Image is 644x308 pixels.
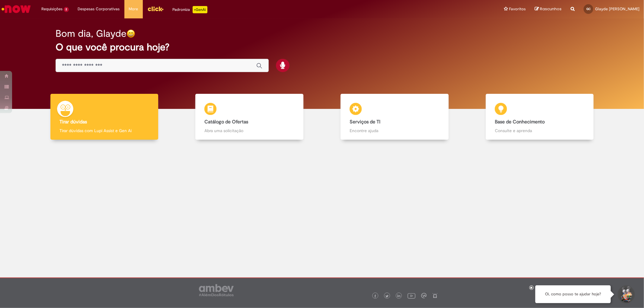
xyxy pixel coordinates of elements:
img: ServiceNow [1,3,32,15]
img: logo_footer_linkedin.png [397,294,400,298]
p: +GenAi [193,6,207,13]
img: happy-face.png [127,29,135,38]
b: Serviços de TI [350,119,380,125]
h2: Bom dia, Glayde [56,28,127,39]
a: Tirar dúvidas Tirar dúvidas com Lupi Assist e Gen Ai [32,94,177,140]
a: Catálogo de Ofertas Abra uma solicitação [177,94,322,140]
span: Requisições [41,6,62,12]
img: logo_footer_facebook.png [374,295,377,298]
span: 2 [64,7,69,12]
span: Favoritos [509,6,526,12]
p: Tirar dúvidas com Lupi Assist e Gen Ai [59,128,149,134]
span: Glayde [PERSON_NAME] [595,6,639,11]
span: Rascunhos [540,6,562,12]
b: Catálogo de Ofertas [204,119,248,125]
h2: O que você procura hoje? [56,42,588,52]
p: Abra uma solicitação [204,128,294,134]
img: logo_footer_workplace.png [421,293,427,298]
b: Base de Conhecimento [495,119,545,125]
a: Serviços de TI Encontre ajuda [322,94,467,140]
div: Padroniza [173,6,207,13]
span: More [129,6,138,12]
button: Iniciar Conversa de Suporte [617,285,635,303]
b: Tirar dúvidas [59,119,87,125]
p: Consulte e aprenda [495,128,585,134]
a: Base de Conhecimento Consulte e aprenda [467,94,612,140]
span: GC [586,7,591,11]
span: Despesas Corporativas [78,6,120,12]
img: logo_footer_naosei.png [432,293,438,298]
div: Oi, como posso te ajudar hoje? [535,285,611,303]
img: logo_footer_youtube.png [408,292,415,300]
p: Encontre ajuda [350,128,439,134]
a: Rascunhos [535,6,562,12]
img: logo_footer_twitter.png [386,295,389,298]
img: logo_footer_ambev_rotulo_gray.png [199,284,234,296]
img: click_logo_yellow_360x200.png [147,4,164,13]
